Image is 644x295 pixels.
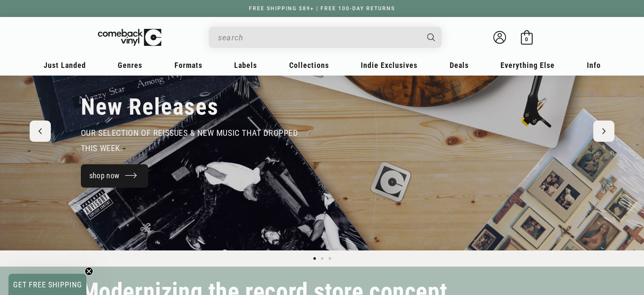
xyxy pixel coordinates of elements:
span: Info [587,61,601,70]
a: shop now [81,164,149,188]
span: our selection of reissues & new music that dropped this week. [81,128,298,153]
span: Collections [289,61,329,70]
button: Load slide 3 of 3 [326,255,334,262]
span: 0 [525,36,528,42]
span: Deals [450,61,469,70]
h2: New Releases [81,93,219,121]
button: Search [420,27,442,48]
span: Genres [118,61,142,70]
input: When autocomplete results are available use up and down arrows to review and enter to select [218,29,419,46]
span: Just Landed [44,61,86,70]
span: Labels [234,61,257,70]
button: Load slide 1 of 3 [311,255,318,262]
button: Close teaser [85,267,93,275]
div: Search [209,27,442,48]
button: Previous slide [30,121,51,142]
span: GET FREE SHIPPING [13,280,82,289]
span: Indie Exclusives [361,61,417,70]
div: GET FREE SHIPPINGClose teaser [8,274,86,295]
button: Next slide [593,121,614,142]
a: FREE SHIPPING $89+ | FREE 100-DAY RETURNS [240,6,404,11]
button: Load slide 2 of 3 [318,255,326,262]
span: Formats [174,61,202,70]
span: Everything Else [500,61,555,70]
